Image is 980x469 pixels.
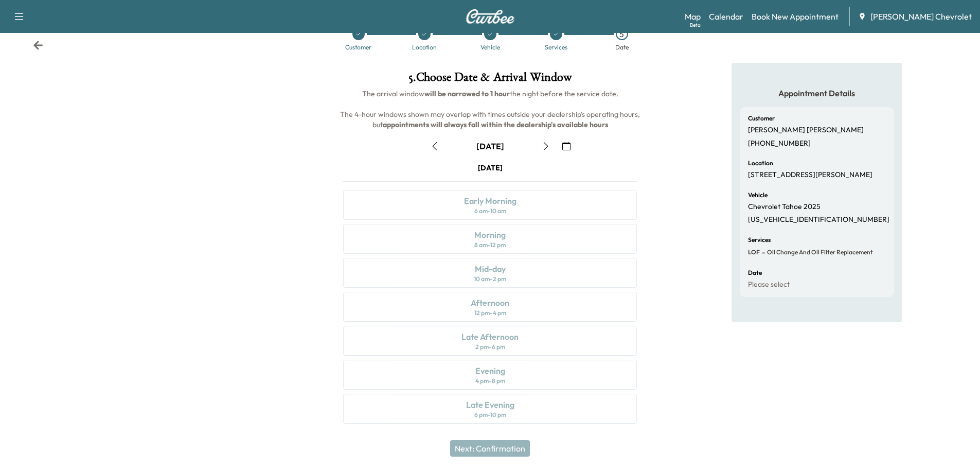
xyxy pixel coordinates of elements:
[748,215,889,224] p: [US_VEHICLE_IDENTIFICATION_NUMBER]
[412,44,437,50] div: Location
[748,270,762,276] h6: Date
[345,44,371,50] div: Customer
[748,115,775,121] h6: Customer
[709,10,743,23] a: Calendar
[545,44,567,50] div: Services
[748,202,821,212] p: Chevrolet Tahoe 2025
[740,88,894,99] h5: Appointment Details
[466,9,515,24] img: Curbee Logo
[748,248,760,256] span: LOF
[752,10,839,23] a: Book New Appointment
[478,163,503,173] div: [DATE]
[383,120,608,129] b: appointments will always fall within the dealership's available hours
[748,170,872,180] p: [STREET_ADDRESS][PERSON_NAME]
[424,89,510,98] b: will be narrowed to 1 hour
[748,126,864,135] p: [PERSON_NAME] [PERSON_NAME]
[690,21,701,29] div: Beta
[615,44,629,50] div: Date
[340,89,642,129] span: The arrival window the night before the service date. The 4-hour windows shown may overlap with t...
[748,160,773,166] h6: Location
[748,192,768,198] h6: Vehicle
[335,71,645,89] h1: 5 . Choose Date & Arrival Window
[480,44,500,50] div: Vehicle
[748,237,771,243] h6: Services
[685,10,701,23] a: MapBeta
[760,247,765,257] span: -
[765,248,873,256] span: Oil Change and Oil Filter Replacement
[870,10,972,23] span: [PERSON_NAME] Chevrolet
[33,40,43,50] div: Back
[748,280,790,289] p: Please select
[476,141,504,152] div: [DATE]
[748,139,811,148] p: [PHONE_NUMBER]
[616,28,628,40] div: 5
